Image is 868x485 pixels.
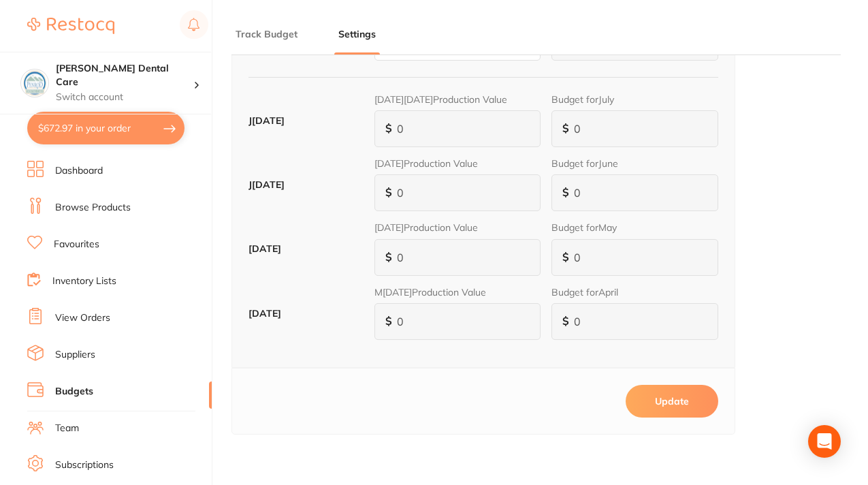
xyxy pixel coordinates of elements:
input: e.g. 4,000 [374,239,541,276]
a: Team [55,422,79,435]
button: Settings [334,28,380,41]
input: e.g. 4,000 [551,303,718,340]
a: Inventory Lists [52,275,116,288]
input: e.g. 4,000 [551,174,718,211]
input: e.g. 4,000 [374,110,541,147]
button: Track Budget [231,28,302,41]
input: e.g. 4,000 [374,303,541,340]
h4: Penrod Dental Care [56,62,193,89]
label: J[DATE] [248,179,364,190]
input: e.g. 4,000 [374,174,541,211]
a: Subscriptions [55,458,114,472]
label: M[DATE] Production Value [374,287,541,298]
label: J[DATE] [248,115,364,126]
a: Browse Products [55,201,131,215]
label: Budget for July [551,94,718,105]
span: $ [385,251,392,263]
span: $ [385,122,392,134]
label: [DATE] Production Value [374,158,541,169]
label: [DATE] [248,243,364,254]
span: $ [562,315,569,327]
span: $ [385,315,392,327]
span: $ [562,251,569,263]
button: Update [626,385,718,418]
label: [DATE] Production Value [374,222,541,233]
img: Penrod Dental Care [21,69,48,97]
label: Budget for June [551,158,718,169]
a: Restocq Logo [27,10,114,42]
span: $ [562,186,569,198]
label: [DATE][DATE] Production Value [374,94,541,105]
span: $ [385,186,392,198]
div: Open Intercom Messenger [808,425,841,458]
a: Dashboard [55,164,103,178]
a: Suppliers [55,348,95,362]
label: Budget for May [551,222,718,233]
a: Favourites [54,238,99,251]
a: View Orders [55,311,110,325]
p: Switch account [56,91,193,104]
span: $ [562,122,569,134]
button: $672.97 in your order [27,112,184,144]
label: Budget for April [551,287,718,298]
input: e.g. 4,000 [551,239,718,276]
a: Budgets [55,385,93,398]
input: e.g. 4,000 [551,110,718,147]
label: [DATE] [248,308,364,319]
img: Restocq Logo [27,18,114,34]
